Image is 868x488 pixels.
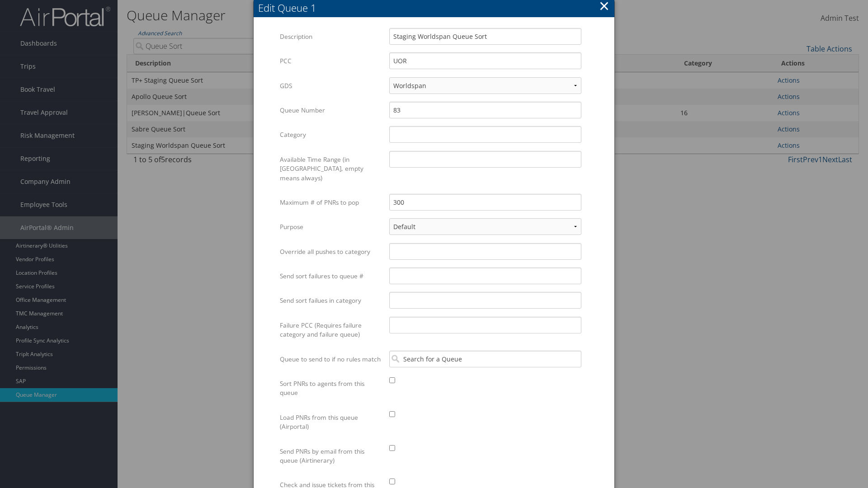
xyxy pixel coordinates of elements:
label: Description [280,28,382,45]
label: Maximum # of PNRs to pop [280,194,382,211]
label: PCC [280,52,382,70]
label: GDS [280,77,382,94]
label: Category [280,126,382,143]
div: Edit Queue 1 [258,1,614,15]
label: Send PNRs by email from this queue (Airtinerary) [280,443,382,469]
label: Queue Number [280,102,382,119]
label: Purpose [280,218,382,235]
label: Queue to send to if no rules match [280,351,382,368]
label: Load PNRs from this queue (Airportal) [280,409,382,436]
label: Send sort failues in category [280,292,382,309]
label: Override all pushes to category [280,243,382,260]
label: Sort PNRs to agents from this queue [280,375,382,402]
input: Search for a Queue [389,351,581,367]
label: Available Time Range (in [GEOGRAPHIC_DATA], empty means always) [280,151,382,187]
label: Failure PCC (Requires failure category and failure queue) [280,317,382,343]
label: Send sort failures to queue # [280,267,382,285]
